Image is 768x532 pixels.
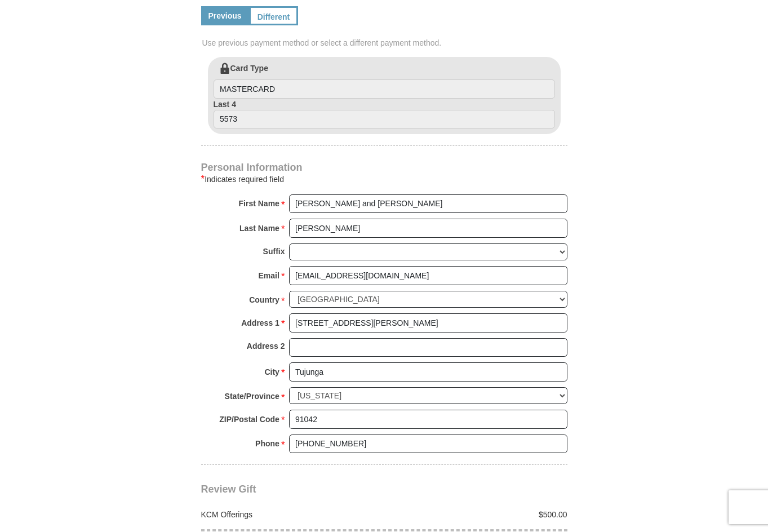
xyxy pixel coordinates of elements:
div: Indicates required field [201,172,567,186]
label: Last 4 [214,99,555,129]
input: Card Type [214,79,555,99]
h4: Personal Information [201,163,567,172]
strong: State/Province [225,388,279,404]
strong: ZIP/Postal Code [219,411,279,427]
a: Previous [201,6,249,25]
label: Card Type [214,63,555,99]
strong: Last Name [239,220,279,236]
span: Use previous payment method or select a different payment method. [202,37,569,48]
strong: Suffix [263,243,285,259]
strong: City [264,364,279,380]
strong: Email [259,268,279,283]
input: Last 4 [214,110,555,129]
strong: Address 2 [247,338,285,354]
div: KCM Offerings [195,509,384,520]
strong: Country [249,292,279,308]
div: $500.00 [384,509,574,520]
a: Different [249,6,299,25]
strong: Phone [255,436,279,451]
strong: Address 1 [241,315,279,331]
span: Review Gift [201,484,256,495]
strong: First Name [239,196,279,211]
